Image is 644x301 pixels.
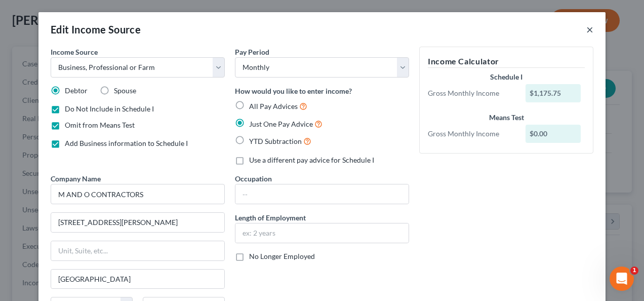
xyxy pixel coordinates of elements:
[249,102,298,110] span: All Pay Advices
[65,139,188,147] span: Add Business information to Schedule I
[428,55,585,68] h5: Income Calculator
[235,223,409,243] input: ex: 2 years
[51,174,101,183] span: Company Name
[235,184,409,204] input: --
[65,121,135,129] span: Omit from Means Test
[526,84,581,102] div: $1,175.75
[65,86,88,95] span: Debtor
[51,184,225,204] input: Search company by name...
[630,267,638,275] span: 1
[51,48,98,56] span: Income Source
[235,173,272,184] label: Occupation
[428,112,585,123] div: Means Test
[423,88,520,98] div: Gross Monthly Income
[249,252,315,260] span: No Longer Employed
[114,86,136,95] span: Spouse
[586,23,593,35] button: ×
[51,241,224,260] input: Unit, Suite, etc...
[51,270,224,289] input: Enter city...
[235,47,269,57] label: Pay Period
[235,212,306,223] label: Length of Employment
[249,156,374,164] span: Use a different pay advice for Schedule I
[65,104,154,113] span: Do Not Include in Schedule I
[526,125,581,143] div: $0.00
[235,86,352,96] label: How would you like to enter income?
[51,22,141,36] div: Edit Income Source
[51,213,224,232] input: Enter address...
[249,120,313,128] span: Just One Pay Advice
[249,137,302,145] span: YTD Subtraction
[428,72,585,82] div: Schedule I
[610,267,634,291] iframe: Intercom live chat
[423,129,520,139] div: Gross Monthly Income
